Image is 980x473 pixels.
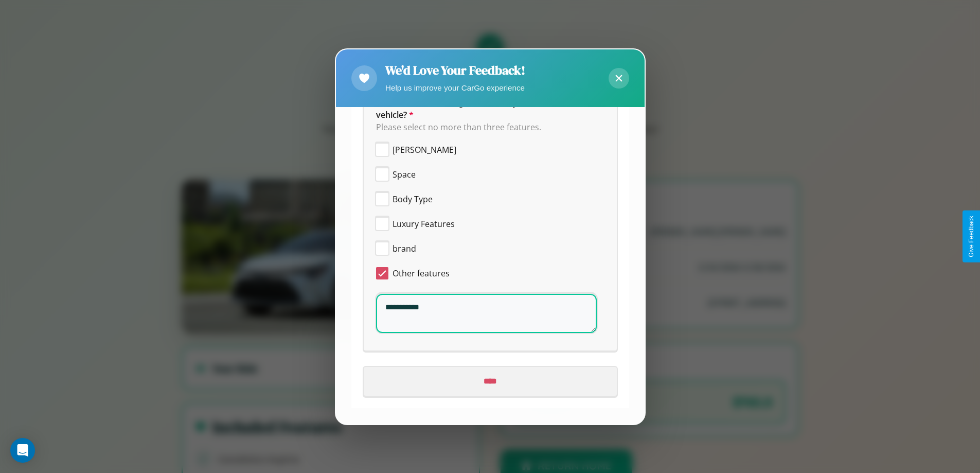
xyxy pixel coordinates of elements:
span: Body Type [393,193,433,205]
span: Which of the following features do you value the most in a vehicle? [376,97,606,120]
span: Other features [393,267,450,279]
div: Give Feedback [968,216,975,257]
span: Please select no more than three features. [376,121,541,133]
span: brand [393,242,416,255]
p: Help us improve your CarGo experience [385,81,525,95]
span: [PERSON_NAME] [393,144,456,156]
span: Space [393,168,416,181]
div: Open Intercom Messenger [10,438,35,463]
span: Luxury Features [393,218,455,230]
h2: We'd Love Your Feedback! [385,62,525,79]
